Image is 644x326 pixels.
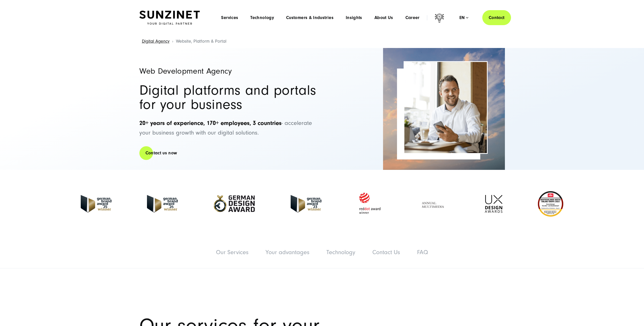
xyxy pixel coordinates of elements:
[326,249,355,256] a: Technology
[139,83,317,112] h2: Digital platforms and portals for your business
[142,39,170,44] a: Digital Agency
[139,11,200,25] img: SUNZINET Full Service Digital Agentur
[250,15,274,20] a: Technology
[357,191,383,216] img: Red Dot Award winner - fullservice digital agentur SUNZINET
[291,195,321,213] img: German Brand Award 2023 Winner - fullservice digital agentur SUNZINET
[418,195,449,213] img: Full Service Digitalagentur - Annual Multimedia Awards
[139,146,183,160] a: Contact us now
[139,67,317,75] h1: Web Development Agency
[374,15,393,20] a: About Us
[538,191,563,217] img: Deutschlands beste Online Shops 2023 - boesner - Kunde - SUNZINET
[405,15,420,20] a: Career
[346,15,362,20] a: Insights
[176,39,226,44] span: Website, Platform & Portal
[383,48,505,170] img: Full-Service Digitalagentur SUNZINET - Business Applications Web & Cloud_2
[216,249,249,256] a: Our Services
[417,249,428,256] a: FAQ
[459,15,468,20] div: en
[372,249,400,256] a: Contact Us
[286,15,334,20] a: Customers & Industries
[147,195,178,213] img: German-Brand-Award - fullservice digital agentur SUNZINET
[213,195,255,213] img: German-Design-Award - fullservice digital agentur SUNZINET
[81,195,111,213] img: German Brand Award winner 2025 - Full Service Digital Agentur SUNZINET
[404,62,487,153] img: Full-Service Digitalagentur SUNZINET - E-Commerce Beratung
[485,195,502,213] img: UX-Design-Awards - fullservice digital agentur SUNZINET
[221,15,238,20] a: Services
[482,10,511,25] a: Contact
[266,249,309,256] a: Your advantages
[139,118,317,138] p: - accelerate your business growth with our digital solutions.
[139,120,282,126] strong: 20+ years of experience, 170+ employees, 3 countries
